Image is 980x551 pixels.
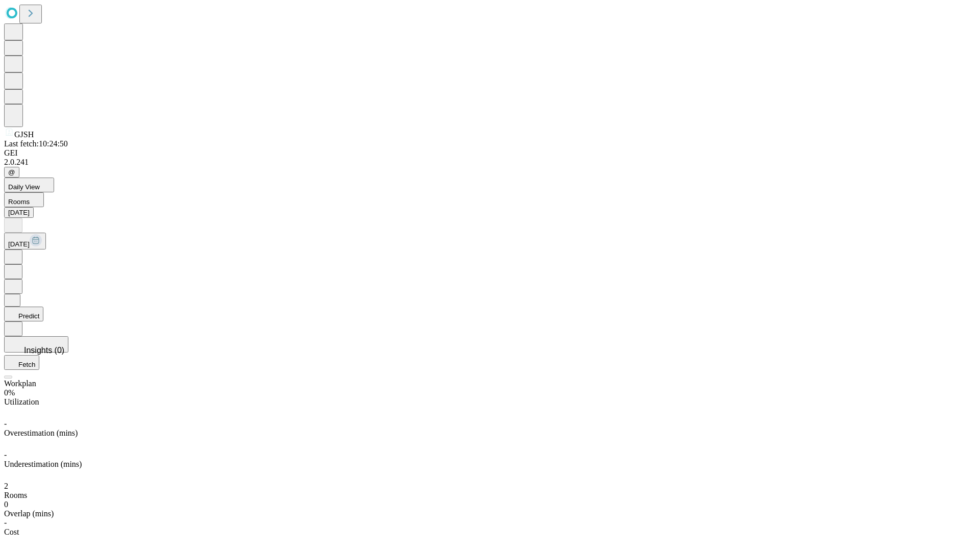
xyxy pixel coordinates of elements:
[4,500,8,509] span: 0
[8,168,15,176] span: @
[4,518,7,527] span: -
[4,307,43,321] button: Predict
[14,130,34,139] span: GJSH
[4,178,54,192] button: Daily View
[4,233,46,249] button: [DATE]
[4,509,54,518] span: Overlap (mins)
[8,240,30,248] span: [DATE]
[4,388,15,397] span: 0%
[24,346,64,355] span: Insights (0)
[8,183,40,191] span: Daily View
[4,336,68,353] button: Insights (0)
[4,167,19,178] button: @
[4,158,976,167] div: 2.0.241
[4,482,8,490] span: 2
[4,192,44,207] button: Rooms
[4,355,39,370] button: Fetch
[4,450,7,459] span: -
[4,460,82,468] span: Underestimation (mins)
[4,207,34,218] button: [DATE]
[4,419,7,428] span: -
[8,198,30,206] span: Rooms
[4,429,78,437] span: Overestimation (mins)
[4,397,39,406] span: Utilization
[4,148,976,158] div: GEI
[4,139,68,148] span: Last fetch: 10:24:50
[4,491,27,499] span: Rooms
[4,379,36,388] span: Workplan
[4,528,19,536] span: Cost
